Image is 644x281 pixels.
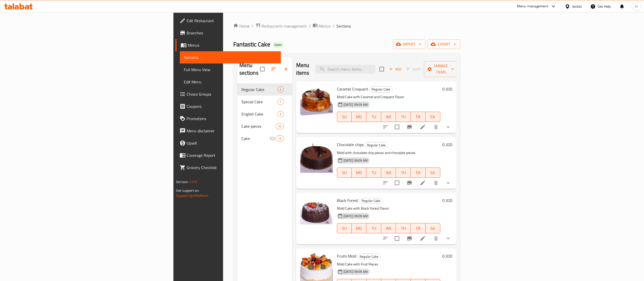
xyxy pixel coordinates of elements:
a: Grocery Checklist [175,161,281,174]
li: / [309,23,311,29]
span: SA [428,113,438,121]
h6: 0 JOD [442,85,452,93]
span: Sections [184,54,277,60]
span: Select section first [403,65,424,73]
svg: Show Choices [445,235,451,241]
span: SA [428,225,438,232]
nav: breadcrumb [233,23,460,29]
div: items [276,123,284,129]
span: Regular Cake [358,254,380,260]
span: FR [413,225,423,232]
span: export [432,41,456,47]
button: Branch-specific-item [403,121,416,133]
img: Black Forest [300,197,333,229]
span: TH [398,113,409,121]
button: show more [442,177,454,189]
button: TH [396,168,411,178]
span: Edit Menu [184,79,277,85]
span: 13 [276,136,283,141]
div: Menu-management [517,3,548,9]
button: SU [337,112,352,122]
button: delete [430,177,442,189]
button: import [393,40,426,49]
a: Coverage Report [175,149,281,161]
button: TH [396,112,411,122]
span: Fruits Mold [337,252,356,260]
span: Promotions [187,116,277,122]
span: import [397,41,421,47]
div: Regular Cake [369,86,393,93]
div: Regular Cake4 [237,83,292,96]
span: Manage items [428,63,454,75]
span: H [635,4,637,9]
button: WE [381,223,396,233]
span: Select all sections [257,64,268,74]
span: Select section [376,64,387,74]
span: TH [398,169,409,176]
a: Full Menu View [180,63,281,76]
span: MO [354,113,364,121]
button: export [428,40,460,49]
a: Menus [175,39,281,51]
button: FR [411,168,426,178]
a: Restaurants management [255,23,307,29]
span: Caramel Croquant [337,85,368,93]
div: Jordan [572,4,582,9]
span: Menu disclaimer [187,128,277,134]
input: search [315,65,375,74]
span: Cake [241,135,270,142]
button: sort-choices [379,121,392,133]
span: TH [398,225,409,232]
button: FR [411,112,426,122]
button: FR [411,223,426,233]
div: items [277,99,284,105]
span: Menus [188,42,277,48]
span: Sort sections [268,63,280,75]
span: SA [428,169,438,176]
span: Add item [387,65,403,73]
button: TH [396,223,411,233]
span: Regular Cake [365,142,388,148]
span: WE [383,169,394,176]
p: Mold Cake with Black Forest flavor [337,205,440,212]
span: Regular Cake [360,198,382,204]
a: Choice Groups [175,88,281,100]
span: Restaurants management [262,23,307,29]
a: Upsell [175,137,281,149]
a: Edit Menu [180,76,281,88]
span: Chocolate chips [337,141,364,148]
button: sort-choices [379,232,392,245]
img: Caramel Croquant [300,85,333,118]
span: 10 [276,124,283,129]
span: 4 [278,87,283,92]
h2: Menu items [296,61,309,77]
span: Special Cake [241,99,278,105]
div: English Cake3 [237,108,292,120]
button: SA [426,112,440,122]
div: Regular Cake [241,86,278,93]
span: FR [413,169,423,176]
a: Branches [175,27,281,39]
button: delete [430,121,442,133]
button: MO [352,223,366,233]
span: SU [339,113,350,121]
span: Black Forest [337,197,358,204]
button: Branch-specific-item [403,177,416,189]
button: Manage items [424,61,458,77]
span: Get support on: [176,187,199,194]
button: SU [337,223,352,233]
span: Branches [187,30,277,36]
span: Coupons [187,103,277,109]
span: MO [354,169,364,176]
div: Regular Cake [365,142,388,148]
button: SA [426,168,440,178]
span: TU [368,113,379,121]
button: SU [337,168,352,178]
span: SU [339,225,350,232]
nav: Menu sections [237,81,292,147]
button: WE [381,168,396,178]
div: Special Cake7 [237,96,292,108]
a: Menus [313,23,331,29]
